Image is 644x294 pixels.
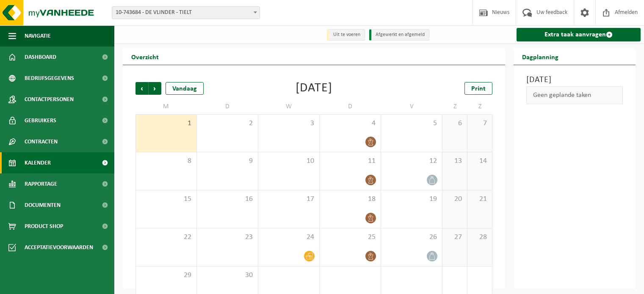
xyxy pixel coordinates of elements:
[258,99,320,114] td: W
[442,99,467,114] td: Z
[201,119,254,128] span: 2
[123,48,167,65] h2: Overzicht
[296,82,332,95] div: [DATE]
[149,82,161,95] span: Volgende
[324,195,376,204] span: 18
[140,195,192,204] span: 15
[197,99,258,114] td: D
[135,99,197,114] td: M
[140,119,192,128] span: 1
[201,271,254,280] span: 30
[25,25,51,47] span: Navigatie
[514,48,567,65] h2: Dagplanning
[320,99,381,114] td: D
[263,195,315,204] span: 17
[201,233,254,242] span: 23
[112,6,260,19] span: 10-743684 - DE VLINDER - TIELT
[25,216,63,237] span: Product Shop
[385,233,438,242] span: 26
[472,233,488,242] span: 28
[447,195,463,204] span: 20
[467,99,492,114] td: Z
[464,82,492,95] a: Print
[385,157,438,166] span: 12
[25,110,56,131] span: Gebruikers
[135,82,148,95] span: Vorige
[25,131,58,152] span: Contracten
[526,86,623,104] div: Geen geplande taken
[447,157,463,166] span: 13
[526,74,623,86] h3: [DATE]
[472,195,488,204] span: 21
[471,85,486,92] span: Print
[201,195,254,204] span: 16
[25,195,61,216] span: Documenten
[25,68,74,89] span: Bedrijfsgegevens
[263,119,315,128] span: 3
[201,157,254,166] span: 9
[25,152,51,173] span: Kalender
[385,119,438,128] span: 5
[369,29,429,41] li: Afgewerkt en afgemeld
[263,157,315,166] span: 10
[140,271,192,280] span: 29
[324,157,376,166] span: 11
[381,99,442,114] td: V
[324,233,376,242] span: 25
[472,119,488,128] span: 7
[517,28,641,41] a: Extra taak aanvragen
[140,233,192,242] span: 22
[447,119,463,128] span: 6
[25,47,56,68] span: Dashboard
[327,29,365,41] li: Uit te voeren
[472,157,488,166] span: 14
[324,119,376,128] span: 4
[166,82,204,95] div: Vandaag
[263,233,315,242] span: 24
[385,195,438,204] span: 19
[112,7,260,19] span: 10-743684 - DE VLINDER - TIELT
[140,157,192,166] span: 8
[25,237,93,258] span: Acceptatievoorwaarden
[447,233,463,242] span: 27
[25,89,74,110] span: Contactpersonen
[25,173,57,195] span: Rapportage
